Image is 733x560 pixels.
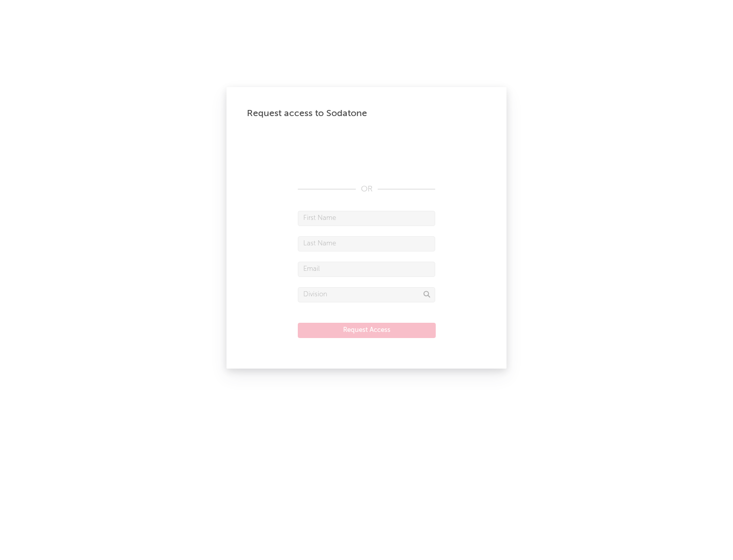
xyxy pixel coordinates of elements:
input: Division [298,287,435,302]
input: Last Name [298,236,435,251]
div: OR [298,183,435,195]
button: Request Access [298,323,436,338]
div: Request access to Sodatone [247,107,486,120]
input: Email [298,262,435,277]
input: First Name [298,211,435,226]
